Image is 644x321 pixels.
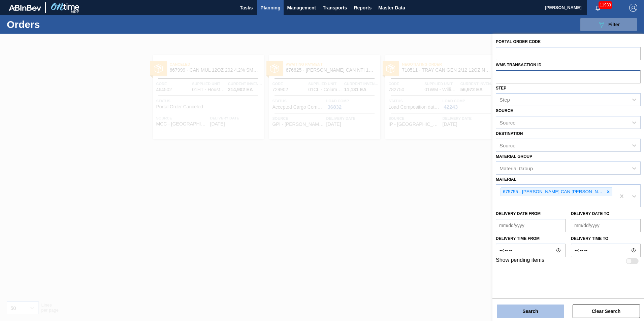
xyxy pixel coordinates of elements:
span: Transports [323,4,347,12]
label: Source [496,108,513,113]
input: mm/dd/yyyy [496,219,566,232]
label: Delivery time from [496,234,566,244]
div: Step [500,97,510,103]
span: 11933 [599,1,612,9]
label: Show pending items [496,257,544,265]
img: Logout [629,4,637,12]
span: Filter [608,22,620,27]
div: Source [500,120,516,126]
label: Delivery Date from [496,211,541,216]
span: Management [287,4,316,12]
span: Planning [260,4,280,12]
span: Reports [354,4,372,12]
div: Source [500,142,516,148]
label: WMS Transaction ID [496,63,541,67]
label: Destination [496,131,523,136]
label: Delivery Date to [571,211,609,216]
div: 675755 - [PERSON_NAME] CAN [PERSON_NAME] 355ML CAN PK 12/355 CAN 072 [501,188,605,196]
div: Material Group [500,165,533,171]
span: Tasks [239,4,254,12]
label: Material [496,177,516,182]
button: Filter [580,18,637,31]
span: Master Data [378,4,405,12]
label: Delivery time to [571,234,641,244]
img: TNhmsLtSVTkK8tSr43FrP2fwEKptu5GPRR3wAAAABJRU5ErkJggg== [9,5,41,11]
label: Step [496,86,506,91]
label: Material Group [496,154,532,159]
label: Portal Order Code [496,39,541,44]
h1: Orders [7,21,107,28]
button: Notifications [587,3,609,12]
input: mm/dd/yyyy [571,219,641,232]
